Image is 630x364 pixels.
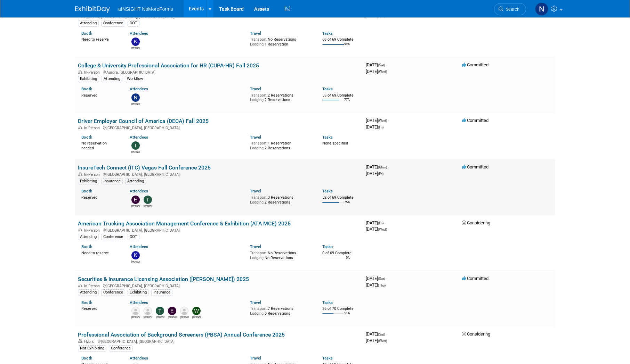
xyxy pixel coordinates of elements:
a: Tasks [322,189,333,193]
img: In-Person Event [78,126,82,129]
span: [DATE] [366,164,389,169]
span: Transport: [250,306,268,311]
img: Eric Guimond [168,307,176,315]
div: Exhibiting [78,76,99,82]
a: Travel [250,356,261,361]
span: [DATE] [366,220,386,225]
div: Teresa Papanicolaou [144,204,152,208]
span: (Sat) [378,63,385,67]
a: Travel [250,135,261,140]
a: American Trucking Association Management Conference & Exhibition (ATA MCE) 2025 [78,220,291,227]
div: Attending [78,234,99,240]
img: Teresa Papanicolaou [131,141,140,150]
div: 1 Reservation 2 Reservations [250,140,312,150]
div: Conference [109,345,133,351]
a: Tasks [322,31,333,36]
span: Hybrid [84,339,97,344]
a: Booth [81,244,92,249]
a: Travel [250,86,261,91]
div: Kate Silvas [131,46,140,50]
a: Driver Employer Council of America (DECA) Fall 2025 [78,118,209,124]
img: Nichole Brown [535,2,548,16]
span: [DATE] [366,226,387,232]
span: [DATE] [366,282,386,288]
img: In-Person Event [78,70,82,74]
span: In-Person [84,70,102,75]
div: Nichole Brown [131,102,140,106]
img: Kate Silvas [131,38,140,46]
span: In-Person [84,126,102,130]
div: Attending [125,178,146,184]
td: 0% [346,256,350,265]
span: - [388,164,389,169]
span: (Fri) [378,172,383,176]
div: 2 Reservations 2 Reservations [250,92,312,102]
img: Teresa Papanicolaou [156,307,164,315]
div: 68 of 69 Complete [322,37,360,42]
span: (Thu) [378,14,386,18]
span: Lodging: [250,146,265,150]
span: Transport: [250,93,268,98]
span: (Thu) [378,283,386,287]
span: Committed [462,62,488,67]
div: Conference [101,289,125,296]
a: Tasks [322,356,333,361]
span: (Wed) [378,228,387,231]
td: 77% [344,98,350,107]
a: Booth [81,189,92,193]
div: [GEOGRAPHIC_DATA], [GEOGRAPHIC_DATA] [78,125,360,130]
a: Attendees [130,244,148,249]
span: Considering [462,220,490,225]
div: 52 of 69 Complete [322,195,360,200]
a: Travel [250,189,261,193]
a: Booth [81,356,92,361]
div: 7 Reservations 6 Reservations [250,305,312,316]
img: In-Person Event [78,228,82,232]
div: Workflow [125,76,145,82]
a: Booth [81,300,92,305]
td: 99% [344,42,350,52]
div: Need to reserve [81,36,119,42]
div: DOT [128,20,139,26]
a: Booth [81,86,92,91]
div: Eric Guimond [168,315,177,319]
div: Not Exhibiting [78,345,106,351]
a: Booth [81,31,92,36]
img: Teresa Papanicolaou [144,196,152,204]
a: Tasks [322,135,333,140]
span: [DATE] [366,69,387,74]
div: 3 Reservations 2 Reservations [250,194,312,205]
div: Greg Kirsch [144,315,152,319]
img: Wilma Orozco [192,307,201,315]
span: - [388,118,389,123]
span: Considering [462,331,490,337]
span: [DATE] [366,124,383,130]
span: Lodging: [250,42,265,47]
div: Reserved [81,92,119,98]
a: Attendees [130,31,148,36]
div: Insurance [151,289,172,296]
span: (Mon) [378,165,387,169]
div: 53 of 69 Complete [322,93,360,98]
a: Tasks [322,86,333,91]
a: InsureTech Connect (ITC) Vegas Fall Conference 2025 [78,164,211,171]
span: Lodging: [250,200,265,205]
a: Attendees [130,135,148,140]
img: In-Person Event [78,172,82,176]
td: 51% [344,312,350,321]
div: No reservation needed [81,140,119,150]
span: [DATE] [366,118,389,123]
span: - [386,62,387,67]
span: In-Person [84,284,102,288]
span: Lodging: [250,256,265,260]
span: Transport: [250,141,268,146]
a: Travel [250,244,261,249]
a: Attendees [130,189,148,193]
div: DOT [128,234,139,240]
a: Tasks [322,300,333,305]
span: Transport: [250,251,268,255]
span: Lodging: [250,98,265,102]
a: Securities & Insurance Licensing Association ([PERSON_NAME]) 2025 [78,276,249,282]
span: Transport: [250,37,268,42]
span: [DATE] [366,171,383,176]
